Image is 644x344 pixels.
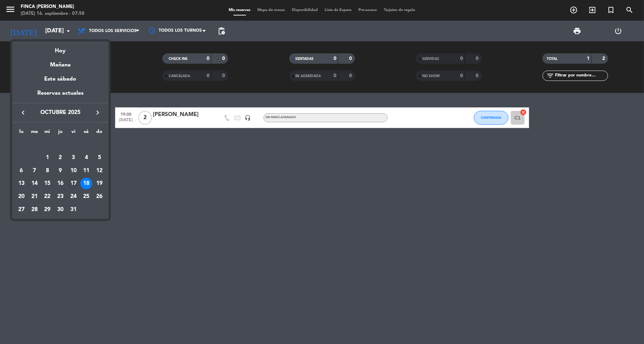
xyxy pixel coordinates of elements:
[28,203,41,216] td: 28 de octubre de 2025
[16,191,27,202] div: 20
[54,128,67,138] th: jueves
[54,190,67,203] td: 23 de octubre de 2025
[29,108,91,117] span: octubre 2025
[41,151,54,164] td: 1 de octubre de 2025
[54,177,67,190] td: 16 de octubre de 2025
[16,204,27,216] div: 27
[93,164,106,177] td: 12 de octubre de 2025
[29,165,40,177] div: 7
[41,203,54,216] td: 29 de octubre de 2025
[67,177,80,190] td: 17 de octubre de 2025
[28,164,41,177] td: 7 de octubre de 2025
[29,204,40,216] div: 28
[29,178,40,189] div: 14
[93,152,105,164] div: 5
[16,178,27,189] div: 13
[41,177,54,190] td: 15 de octubre de 2025
[55,204,66,216] div: 30
[16,165,27,177] div: 6
[17,108,29,117] button: keyboard_arrow_left
[68,204,79,216] div: 31
[93,191,105,202] div: 26
[67,203,80,216] td: 31 de octubre de 2025
[80,191,92,202] div: 25
[80,164,93,177] td: 11 de octubre de 2025
[28,177,41,190] td: 14 de octubre de 2025
[80,152,92,164] div: 4
[93,190,106,203] td: 26 de octubre de 2025
[55,165,66,177] div: 9
[54,164,67,177] td: 9 de octubre de 2025
[93,165,105,177] div: 12
[80,178,92,189] div: 18
[93,128,106,138] th: domingo
[80,177,93,190] td: 18 de octubre de 2025
[54,151,67,164] td: 2 de octubre de 2025
[80,151,93,164] td: 4 de octubre de 2025
[15,164,28,177] td: 6 de octubre de 2025
[15,190,28,203] td: 20 de octubre de 2025
[93,177,106,190] td: 19 de octubre de 2025
[55,152,66,164] div: 2
[15,177,28,190] td: 13 de octubre de 2025
[41,204,53,216] div: 29
[93,151,106,164] td: 5 de octubre de 2025
[80,128,93,138] th: sábado
[12,70,109,89] div: Este sábado
[67,190,80,203] td: 24 de octubre de 2025
[91,108,104,117] button: keyboard_arrow_right
[41,191,53,202] div: 22
[41,152,53,164] div: 1
[15,128,28,138] th: lunes
[41,190,54,203] td: 22 de octubre de 2025
[55,178,66,189] div: 16
[12,89,109,103] div: Reservas actuales
[15,138,106,151] td: OCT.
[41,164,54,177] td: 8 de octubre de 2025
[41,128,54,138] th: miércoles
[80,190,93,203] td: 25 de octubre de 2025
[54,203,67,216] td: 30 de octubre de 2025
[93,178,105,189] div: 19
[29,191,40,202] div: 21
[93,108,102,117] i: keyboard_arrow_right
[67,128,80,138] th: viernes
[12,41,109,55] div: Hoy
[55,191,66,202] div: 23
[28,128,41,138] th: martes
[67,164,80,177] td: 10 de octubre de 2025
[68,165,79,177] div: 10
[80,165,92,177] div: 11
[19,108,27,117] i: keyboard_arrow_left
[68,152,79,164] div: 3
[28,190,41,203] td: 21 de octubre de 2025
[41,165,53,177] div: 8
[12,55,109,70] div: Mañana
[41,178,53,189] div: 15
[68,178,79,189] div: 17
[67,151,80,164] td: 3 de octubre de 2025
[15,203,28,216] td: 27 de octubre de 2025
[68,191,79,202] div: 24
